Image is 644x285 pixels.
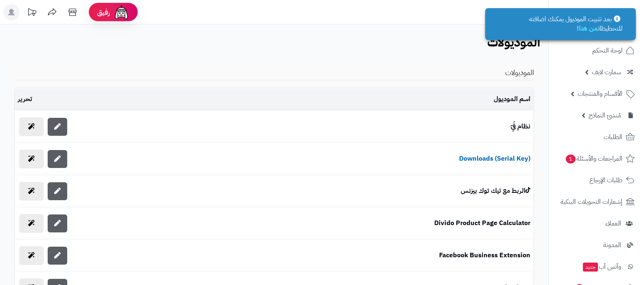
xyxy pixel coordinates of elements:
[604,131,622,143] span: الطلبات
[487,33,540,51] b: الموديولات
[554,192,639,212] a: إشعارات التحويلات البنكية
[560,196,622,208] span: إشعارات التحويلات البنكية
[113,4,130,20] img: ai-face.png
[554,235,639,255] a: المدونة
[459,154,530,163] span: Downloads (Serial Key)
[434,218,530,228] b: Divido Product Page Calculator
[511,122,530,131] b: نظام فَيّ
[14,67,534,80] legend: الموديولات
[592,66,621,78] span: سمارت لايف
[439,250,530,260] b: Facebook Business Extension
[554,214,639,233] a: العملاء
[566,155,576,163] span: 1
[97,7,110,17] span: رفيق
[583,263,598,272] span: جديد
[605,218,621,229] span: العملاء
[592,45,622,56] span: لوحة التحكم
[603,239,621,251] span: المدونة
[22,4,42,22] a: تحديثات المنصة
[589,175,622,186] span: طلبات الإرجاع
[461,186,530,196] span: الربط مع تيك توك بيزنس
[485,8,636,40] div: بعد تثبيت الموديول يمكنك اضافته للتخطيطات !
[554,41,639,60] a: لوحة التحكم
[554,127,639,147] a: الطلبات
[554,149,639,168] a: المراجعات والأسئلة1
[579,24,598,33] a: من هنا
[589,110,621,121] span: مُنشئ النماذج
[15,88,163,110] td: تحرير
[565,153,622,164] span: المراجعات والأسئلة
[578,88,622,99] span: الأقسام والمنتجات
[554,170,639,190] a: طلبات الإرجاع
[163,88,534,110] td: اسم الموديول
[582,261,621,272] span: وآتس آب
[554,257,639,276] a: وآتس آبجديد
